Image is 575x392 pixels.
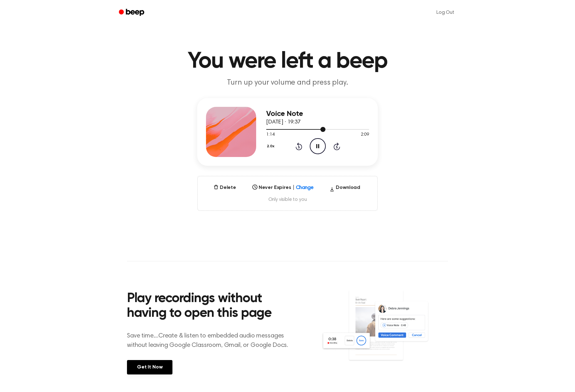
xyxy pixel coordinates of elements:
p: Save time....Create & listen to embedded audio messages without leaving Google Classroom, Gmail, ... [127,331,296,350]
a: Get It Now [127,360,172,374]
span: 1:14 [266,132,274,138]
p: Turn up your volume and press play. [167,78,408,88]
h1: You were left a beep [127,50,448,73]
button: 2.0x [266,141,277,152]
a: Beep [114,7,150,19]
span: [DATE] · 19:37 [266,119,301,125]
button: Download [327,184,363,194]
h3: Voice Note [266,110,369,118]
h2: Play recordings without having to open this page [127,291,296,321]
span: 2:09 [361,132,369,138]
button: Delete [211,184,239,191]
span: Only visible to you [205,196,370,203]
img: Voice Comments on Docs and Recording Widget [321,290,448,374]
a: Log Out [430,5,461,20]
